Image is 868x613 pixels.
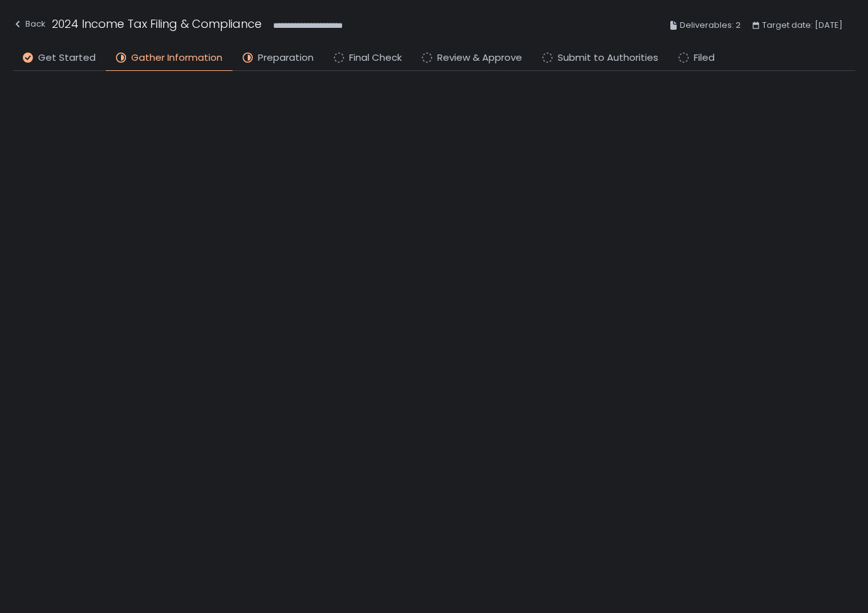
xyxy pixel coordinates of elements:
span: Gather Information [131,51,222,65]
span: Preparation [258,51,314,65]
button: Back [13,15,46,36]
span: Final Check [349,51,402,65]
div: Back [13,16,46,32]
span: Deliverables: 2 [680,18,741,33]
span: Target date: [DATE] [762,18,843,33]
span: Filed [694,51,715,65]
span: Get Started [38,51,96,65]
span: Submit to Authorities [558,51,658,65]
h1: 2024 Income Tax Filing & Compliance [52,15,262,32]
span: Review & Approve [437,51,522,65]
